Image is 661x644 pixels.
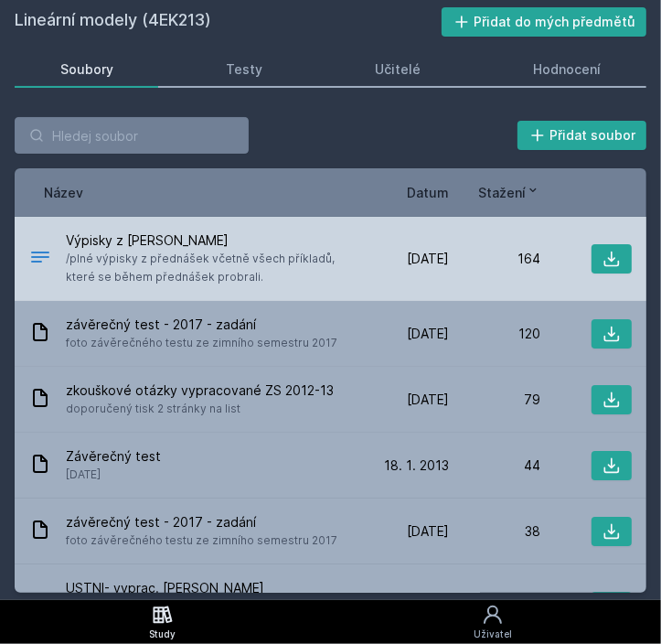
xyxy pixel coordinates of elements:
span: 18. 1. 2013 [384,456,449,475]
span: doporučený tisk 2 stránky na list [66,400,334,418]
span: závěrečný test - 2017 - zadání [66,316,337,334]
span: závěrečný test - 2017 - zadání [66,513,337,531]
a: Testy [180,51,307,88]
div: Testy [226,60,262,79]
span: Závěrečný test [66,447,161,466]
div: 120 [449,325,540,343]
span: [DATE] [407,250,449,268]
div: Uživatel [474,628,512,641]
h2: Lineární modely (4EK213) [15,7,442,37]
input: Hledej soubor [15,117,249,154]
span: Výpisky z [PERSON_NAME] [66,231,350,250]
div: .DOCX [29,246,51,273]
button: Stažení [478,183,540,202]
button: Datum [407,183,449,202]
a: Učitelé [330,51,466,88]
span: Stažení [478,183,526,202]
button: Přidat soubor [517,121,647,150]
div: Study [149,628,176,641]
div: Soubory [60,60,113,79]
span: /plné výpisky z přednášek včetně všech příkladů, které se během přednášek probrali. [66,250,350,286]
div: Učitelé [375,60,421,79]
div: 44 [449,456,540,475]
button: Název [44,183,83,202]
span: foto závěrečného testu ze zimního semestru 2017 [66,531,337,550]
div: 79 [449,391,540,409]
div: Hodnocení [533,60,601,79]
a: Soubory [15,51,158,88]
a: Uživatel [325,600,661,644]
a: Hodnocení [488,51,646,88]
span: zkouškové otázky vypracované ZS 2012-13 [66,381,334,400]
div: 164 [449,250,540,268]
button: Přidat do mých předmětů [442,7,647,37]
span: USTNI- vyprac. [PERSON_NAME] [66,579,350,597]
span: [DATE] [407,325,449,343]
span: [DATE] [407,522,449,541]
span: foto závěrečného testu ze zimního semestru 2017 [66,334,337,352]
div: 38 [449,522,540,541]
span: [DATE] [66,466,161,484]
span: [DATE] [407,391,449,409]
